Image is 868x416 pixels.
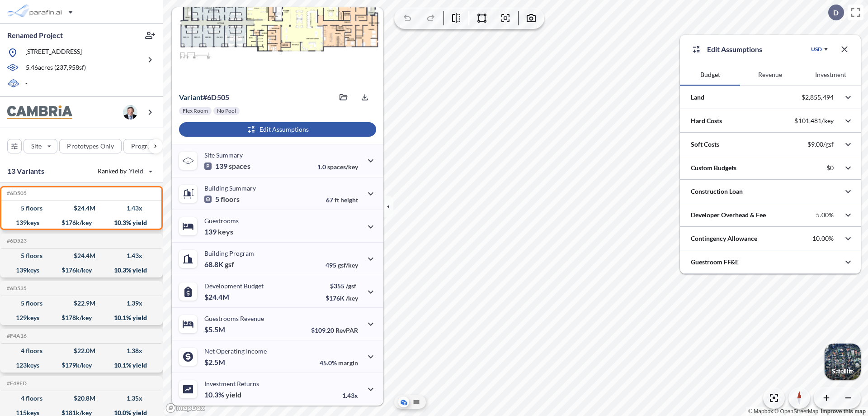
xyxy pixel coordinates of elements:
[691,163,736,172] p: Custom Budgets
[342,392,358,399] p: 1.43x
[340,196,358,204] span: height
[90,164,158,178] button: Ranked by Yield
[802,93,834,101] p: $2,855,494
[204,315,264,322] p: Guestrooms Revenue
[338,261,358,269] span: gsf/key
[826,164,834,172] p: $0
[707,44,762,55] p: Edit Assumptions
[204,249,254,257] p: Building Program
[31,142,42,151] p: Site
[25,47,82,58] p: [STREET_ADDRESS]
[774,408,818,415] a: OpenStreetMap
[204,282,264,290] p: Development Budget
[346,294,358,302] span: /key
[807,140,834,148] p: $9.00/gsf
[335,196,339,204] span: ft
[204,292,231,301] p: $24.4M
[204,227,233,236] p: 139
[67,142,114,151] p: Prototypes Only
[123,105,137,120] img: user logo
[129,167,144,176] span: Yield
[691,210,766,220] p: Developer Overhead & Fee
[398,397,409,407] button: Aerial View
[225,260,234,269] span: gsf
[179,122,376,137] button: Edit Assumptions
[801,64,861,86] button: Investment
[325,282,358,290] p: $355
[204,217,239,225] p: Guestrooms
[183,107,208,115] p: Flex Room
[26,63,86,73] p: 5.46 acres ( 237,958 sf)
[5,238,27,244] h5: Click to copy the code
[226,390,241,399] span: yield
[204,358,226,367] p: $2.5M
[59,139,122,153] button: Prototypes Only
[204,347,267,355] p: Net Operating Income
[812,234,834,243] p: 10.00%
[832,368,854,375] p: Satellite
[221,195,240,204] span: floors
[179,93,203,101] span: Variant
[217,107,236,115] p: No Pool
[680,64,740,86] button: Budget
[165,403,205,413] a: Mapbox homepage
[821,408,866,415] a: Improve this map
[5,190,27,196] h5: Click to copy the code
[204,380,259,387] p: Investment Returns
[7,166,44,177] p: 13 Variants
[794,117,834,125] p: $101,481/key
[5,380,27,387] h5: Click to copy the code
[204,260,234,269] p: 68.8K
[7,30,63,40] p: Renamed Project
[131,142,156,151] p: Program
[123,139,172,153] button: Program
[825,344,861,380] img: Switcher Image
[811,46,822,53] div: USD
[691,93,704,102] p: Land
[338,359,358,367] span: margin
[748,408,773,415] a: Mapbox
[7,105,72,120] img: BrandImage
[204,162,250,171] p: 139
[411,397,422,407] button: Site Plan
[5,333,27,339] h5: Click to copy the code
[317,163,358,171] p: 1.0
[691,187,743,196] p: Construction Loan
[825,344,861,380] button: Switcher ImageSatellite
[311,326,358,334] p: $109.20
[346,282,356,290] span: /gsf
[833,9,839,17] p: D
[204,184,256,192] p: Building Summary
[25,79,28,89] p: -
[320,359,358,367] p: 45.0%
[179,93,229,102] p: # 6d505
[204,151,243,159] p: Site Summary
[691,258,739,267] p: Guestroom FF&E
[218,227,233,236] span: keys
[327,163,358,171] span: spaces/key
[24,139,57,153] button: Site
[691,140,719,149] p: Soft Costs
[691,234,757,243] p: Contingency Allowance
[229,162,250,171] span: spaces
[326,196,358,204] p: 67
[204,195,240,204] p: 5
[204,325,226,334] p: $5.5M
[691,116,722,125] p: Hard Costs
[204,390,241,399] p: 10.3%
[325,294,358,302] p: $176K
[325,261,358,269] p: 495
[5,285,27,292] h5: Click to copy the code
[816,211,834,219] p: 5.00%
[335,326,358,334] span: RevPAR
[740,64,800,86] button: Revenue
